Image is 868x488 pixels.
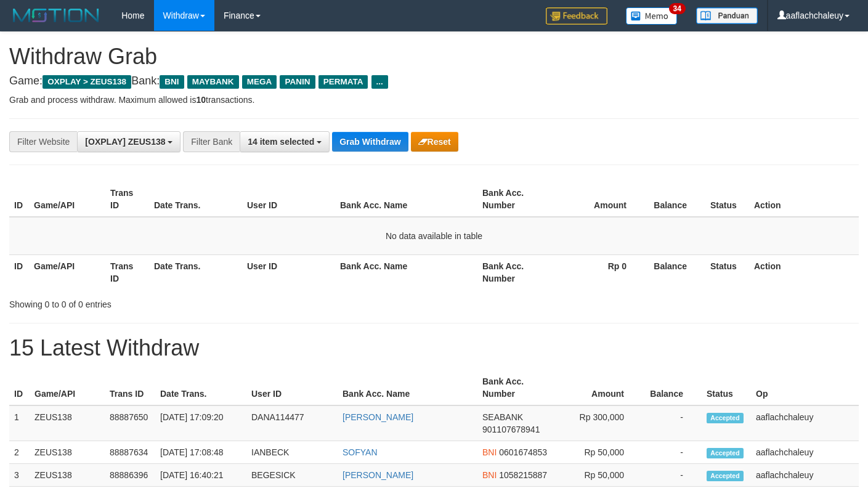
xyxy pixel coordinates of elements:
[499,470,547,480] span: Copy 1058215887 to clipboard
[9,441,30,464] td: 2
[9,182,29,217] th: ID
[477,254,554,290] th: Bank Acc. Number
[155,464,246,487] td: [DATE] 16:40:21
[248,137,314,147] span: 14 item selected
[751,464,859,487] td: aaflachchaleuy
[196,95,206,105] strong: 10
[696,7,758,24] img: panduan.png
[9,6,103,25] img: MOTION_logo.png
[707,448,744,458] span: Accepted
[553,464,643,487] td: Rp 50,000
[246,441,338,464] td: IANBECK
[30,405,105,441] td: ZEUS138
[155,370,246,405] th: Date Trans.
[751,441,859,464] td: aaflachchaleuy
[30,370,105,405] th: Game/API
[546,7,607,25] img: Feedback.jpg
[553,405,643,441] td: Rp 300,000
[9,370,30,405] th: ID
[626,7,678,25] img: Button%20Memo.svg
[332,132,408,152] button: Grab Withdraw
[643,464,702,487] td: -
[240,131,330,152] button: 14 item selected
[477,182,554,217] th: Bank Acc. Number
[343,470,413,480] a: [PERSON_NAME]
[371,75,388,89] span: ...
[29,182,105,217] th: Game/API
[77,131,180,152] button: [OXPLAY] ZEUS138
[335,254,477,290] th: Bank Acc. Name
[751,405,859,441] td: aaflachchaleuy
[149,182,242,217] th: Date Trans.
[705,254,749,290] th: Status
[105,370,155,405] th: Trans ID
[183,131,240,152] div: Filter Bank
[643,405,702,441] td: -
[105,464,155,487] td: 88886396
[477,370,553,405] th: Bank Acc. Number
[155,405,246,441] td: [DATE] 17:09:20
[338,370,477,405] th: Bank Acc. Name
[9,293,352,311] div: Showing 0 to 0 of 0 entries
[246,370,338,405] th: User ID
[645,254,705,290] th: Balance
[9,254,29,290] th: ID
[553,441,643,464] td: Rp 50,000
[105,405,155,441] td: 88887650
[705,182,749,217] th: Status
[9,75,859,87] h4: Game: Bank:
[246,464,338,487] td: BEGESICK
[105,182,149,217] th: Trans ID
[343,447,378,457] a: SOFYAN
[643,441,702,464] td: -
[149,254,242,290] th: Date Trans.
[105,441,155,464] td: 88887634
[482,470,497,480] span: BNI
[187,75,239,89] span: MAYBANK
[343,412,413,422] a: [PERSON_NAME]
[9,131,77,152] div: Filter Website
[242,254,335,290] th: User ID
[645,182,705,217] th: Balance
[553,370,643,405] th: Amount
[335,182,477,217] th: Bank Acc. Name
[554,254,645,290] th: Rp 0
[30,441,105,464] td: ZEUS138
[707,471,744,481] span: Accepted
[160,75,184,89] span: BNI
[482,447,497,457] span: BNI
[242,75,277,89] span: MEGA
[246,405,338,441] td: DANA114477
[30,464,105,487] td: ZEUS138
[9,94,859,106] p: Grab and process withdraw. Maximum allowed is transactions.
[9,336,859,360] h1: 15 Latest Withdraw
[9,405,30,441] td: 1
[669,3,686,14] span: 34
[751,370,859,405] th: Op
[105,254,149,290] th: Trans ID
[43,75,131,89] span: OXPLAY > ZEUS138
[499,447,547,457] span: Copy 0601674853 to clipboard
[707,413,744,423] span: Accepted
[702,370,751,405] th: Status
[9,44,859,69] h1: Withdraw Grab
[9,217,859,255] td: No data available in table
[280,75,315,89] span: PANIN
[554,182,645,217] th: Amount
[155,441,246,464] td: [DATE] 17:08:48
[643,370,702,405] th: Balance
[749,254,859,290] th: Action
[85,137,165,147] span: [OXPLAY] ZEUS138
[749,182,859,217] th: Action
[242,182,335,217] th: User ID
[318,75,368,89] span: PERMATA
[9,464,30,487] td: 3
[482,425,540,434] span: Copy 901107678941 to clipboard
[29,254,105,290] th: Game/API
[482,412,523,422] span: SEABANK
[411,132,458,152] button: Reset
